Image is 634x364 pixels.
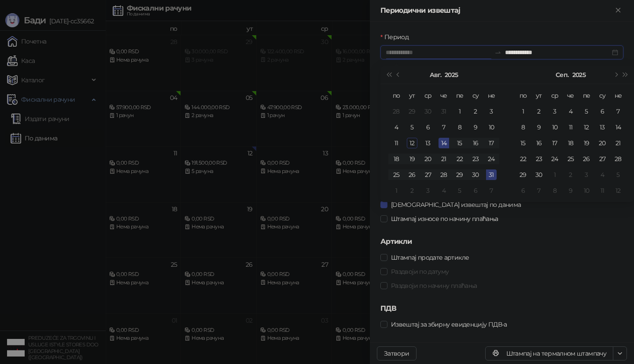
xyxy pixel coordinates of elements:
td: 2025-09-08 [515,119,531,135]
td: 2025-09-03 [420,183,436,199]
div: 2 [534,106,544,117]
td: 2025-09-05 [579,103,594,119]
td: 2025-10-02 [563,167,579,183]
div: 19 [581,138,592,148]
td: 2025-09-20 [594,135,610,151]
div: 22 [454,154,465,164]
div: 29 [407,106,417,117]
div: 21 [439,154,449,164]
div: 31 [486,169,497,180]
td: 2025-09-03 [547,103,563,119]
div: 9 [565,185,576,196]
div: 4 [565,106,576,117]
td: 2025-09-07 [483,183,499,199]
h5: Артикли [380,236,623,247]
td: 2025-10-09 [563,183,579,199]
td: 2025-10-06 [515,183,531,199]
div: 10 [549,122,560,132]
td: 2025-09-13 [594,119,610,135]
div: 3 [423,185,433,196]
div: 30 [470,169,481,180]
div: 29 [518,169,528,180]
td: 2025-10-08 [547,183,563,199]
td: 2025-08-09 [468,119,483,135]
div: 1 [391,185,402,196]
div: 11 [391,138,402,148]
div: 20 [423,154,433,164]
th: пе [579,88,594,103]
td: 2025-08-03 [483,103,499,119]
td: 2025-09-22 [515,151,531,167]
div: 27 [423,169,433,180]
td: 2025-08-14 [436,135,452,151]
div: 1 [454,106,465,117]
td: 2025-09-05 [452,183,468,199]
td: 2025-08-04 [388,119,404,135]
span: Раздвоји по начину плаћања [387,281,480,290]
div: 11 [597,185,608,196]
button: Следећи месец (PageDown) [611,66,620,84]
th: пе [452,88,468,103]
td: 2025-08-27 [420,167,436,183]
td: 2025-07-31 [436,103,452,119]
div: 1 [549,169,560,180]
div: 31 [439,106,449,117]
td: 2025-09-06 [594,103,610,119]
td: 2025-09-11 [563,119,579,135]
div: 13 [423,138,433,148]
div: Периодични извештај [380,5,613,16]
div: 7 [439,122,449,132]
td: 2025-09-02 [404,183,420,199]
td: 2025-08-05 [404,119,420,135]
td: 2025-09-04 [436,183,452,199]
div: 6 [597,106,608,117]
button: Штампај на термалном штампачу [485,346,613,360]
th: не [610,88,626,103]
td: 2025-08-30 [468,167,483,183]
div: 2 [407,185,417,196]
td: 2025-07-29 [404,103,420,119]
div: 20 [597,138,608,148]
td: 2025-07-28 [388,103,404,119]
div: 23 [534,154,544,164]
div: 17 [549,138,560,148]
div: 12 [581,122,592,132]
div: 3 [486,106,497,117]
td: 2025-08-06 [420,119,436,135]
td: 2025-09-09 [531,119,547,135]
div: 1 [518,106,528,117]
div: 17 [486,138,497,148]
td: 2025-08-22 [452,151,468,167]
button: Затвори [377,346,417,360]
div: 4 [439,185,449,196]
td: 2025-09-21 [610,135,626,151]
td: 2025-08-29 [452,167,468,183]
div: 19 [407,154,417,164]
th: ср [547,88,563,103]
td: 2025-09-01 [515,103,531,119]
td: 2025-09-29 [515,167,531,183]
div: 28 [439,169,449,180]
div: 4 [391,122,402,132]
th: не [483,88,499,103]
div: 18 [565,138,576,148]
th: че [436,88,452,103]
td: 2025-09-15 [515,135,531,151]
td: 2025-09-28 [610,151,626,167]
td: 2025-08-11 [388,135,404,151]
td: 2025-09-04 [563,103,579,119]
th: ср [420,88,436,103]
button: Изабери годину [572,66,586,84]
td: 2025-10-03 [579,167,594,183]
td: 2025-09-24 [547,151,563,167]
td: 2025-09-27 [594,151,610,167]
td: 2025-09-06 [468,183,483,199]
div: 16 [470,138,481,148]
div: 8 [454,122,465,132]
td: 2025-08-10 [483,119,499,135]
div: 8 [518,122,528,132]
td: 2025-08-17 [483,135,499,151]
td: 2025-08-15 [452,135,468,151]
div: 24 [549,154,560,164]
td: 2025-09-25 [563,151,579,167]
